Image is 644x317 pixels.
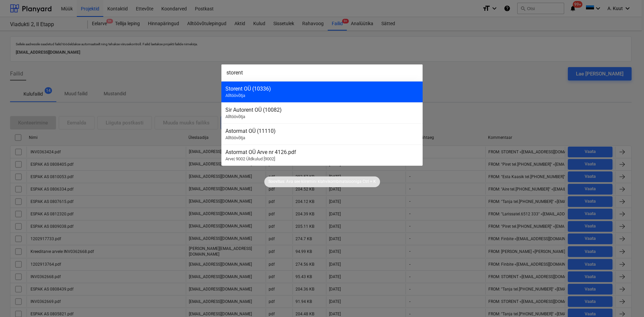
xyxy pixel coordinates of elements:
[225,86,419,92] div: Storent OÜ (10336)
[221,123,423,145] div: Astormat OÜ (11110)Alltöövõtja
[225,156,275,161] span: Arve | 9002 Üldkulud [9002]
[363,179,376,184] p: Ctrl + K
[221,64,423,81] input: Otsi projekte, eelarveridu, lepinguid, akte, alltöövõtjaid...
[221,102,423,123] div: Sir Autorent OÜ (10082)Alltöövõtja
[221,81,423,102] div: Storent OÜ (10336)Alltöövõtja
[225,93,245,98] span: Alltöövõtja
[610,285,644,317] iframe: Chat Widget
[264,176,380,187] div: Soovitus:Ava see kiiremini klahvikombinatsioonigaCtrl + K
[610,285,644,317] div: Vestlusvidin
[221,145,423,166] div: Astormat OÜ Arve nr 4126.pdfArve| 9002 Üldkulud [9002]
[225,149,419,155] div: Astormat OÜ Arve nr 4126.pdf
[225,107,419,113] div: Sir Autorent OÜ (10082)
[225,135,245,140] span: Alltöövõtja
[225,114,245,119] span: Alltöövõtja
[225,128,419,134] div: Astormat OÜ (11110)
[268,179,285,184] p: Soovitus:
[286,179,362,184] p: Ava see kiiremini klahvikombinatsiooniga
